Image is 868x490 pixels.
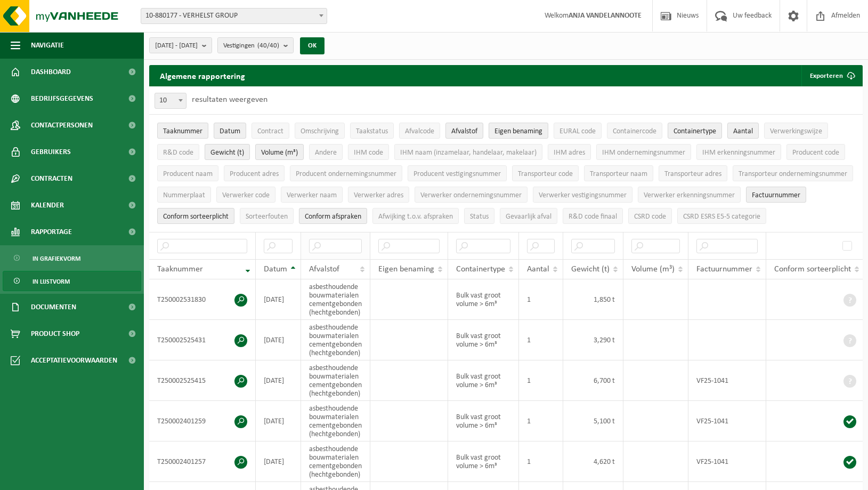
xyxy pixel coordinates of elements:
button: AfvalstofAfvalstof: Activate to sort [445,123,483,139]
td: T250002401257 [149,441,256,482]
td: 5,100 t [563,401,623,441]
span: Sorteerfouten [246,213,288,221]
button: CSRD codeCSRD code: Activate to sort [628,208,672,224]
span: Gebruikers [31,139,71,165]
span: Acceptatievoorwaarden [31,347,117,374]
button: Transporteur adresTransporteur adres: Activate to sort [659,165,727,181]
span: Afvalstof [309,265,339,274]
button: ContractContract: Activate to sort [252,123,289,139]
span: In grafiekvorm [33,248,80,269]
span: Datum [220,127,240,135]
td: [DATE] [256,320,301,360]
td: Bulk vast groot volume > 6m³ [448,360,519,401]
td: Bulk vast groot volume > 6m³ [448,320,519,360]
span: R&D code finaal [569,213,617,221]
span: Transporteur code [518,170,573,178]
span: Product Shop [31,320,79,347]
span: Verwerker code [222,191,270,199]
span: Aantal [527,265,549,274]
span: IHM code [354,149,383,157]
span: Producent adres [230,170,279,178]
button: IHM codeIHM code: Activate to sort [348,144,389,160]
span: Volume (m³) [631,265,675,274]
span: Factuurnummer [696,265,752,274]
span: 10 [155,93,186,109]
span: Conform sorteerplicht [774,265,851,274]
button: Verwerker ondernemingsnummerVerwerker ondernemingsnummer: Activate to sort [415,187,528,203]
span: IHM naam (inzamelaar, handelaar, makelaar) [400,149,537,157]
span: Eigen benaming [494,127,542,135]
span: Verwerker naam [287,191,337,199]
a: In lijstvorm [3,271,141,291]
button: ContainertypeContainertype: Activate to sort [668,123,722,139]
button: VerwerkingswijzeVerwerkingswijze: Activate to sort [764,123,828,139]
button: CSRD ESRS E5-5 categorieCSRD ESRS E5-5 categorie: Activate to sort [677,208,766,224]
span: Omschrijving [301,127,339,135]
button: Producent naamProducent naam: Activate to sort [157,165,218,181]
span: Volume (m³) [261,149,298,157]
span: Producent vestigingsnummer [413,170,501,178]
button: Conform sorteerplicht : Activate to sort [157,208,234,224]
button: R&D code finaalR&amp;D code finaal: Activate to sort [563,208,623,224]
span: Kalender [31,192,64,219]
h2: Algemene rapportering [149,65,256,86]
button: AndereAndere: Activate to sort [309,144,343,160]
button: Gewicht (t)Gewicht (t): Activate to sort [205,144,250,160]
td: 4,620 t [563,441,623,482]
span: EURAL code [559,127,596,135]
td: VF25-1041 [688,360,766,401]
td: 1 [519,441,563,482]
span: Containercode [613,127,656,135]
span: Verwerker erkenningsnummer [644,191,735,199]
td: VF25-1041 [688,401,766,441]
td: T250002525415 [149,360,256,401]
span: R&D code [163,149,193,157]
span: Producent code [792,149,839,157]
span: Dashboard [31,59,71,85]
td: 1 [519,360,563,401]
span: Conform sorteerplicht [163,213,229,221]
span: Afvalcode [405,127,434,135]
button: FactuurnummerFactuurnummer: Activate to sort [746,187,806,203]
span: Taakstatus [356,127,388,135]
span: Taaknummer [157,265,203,274]
td: 3,290 t [563,320,623,360]
span: Taaknummer [163,127,202,135]
td: T250002531830 [149,279,256,320]
label: resultaten weergeven [192,95,267,104]
td: 1 [519,279,563,320]
td: asbesthoudende bouwmaterialen cementgebonden (hechtgebonden) [301,360,370,401]
span: 10-880177 - VERHELST GROUP [141,8,327,24]
span: [DATE] - [DATE] [155,38,198,54]
button: Producent ondernemingsnummerProducent ondernemingsnummer: Activate to sort [290,165,402,181]
button: Verwerker naamVerwerker naam: Activate to sort [281,187,343,203]
span: Navigatie [31,32,64,59]
span: Contract [257,127,283,135]
button: Verwerker codeVerwerker code: Activate to sort [216,187,275,203]
span: Containertype [456,265,505,274]
button: Producent adresProducent adres: Activate to sort [224,165,285,181]
span: CSRD code [634,213,666,221]
span: Transporteur adres [664,170,721,178]
td: asbesthoudende bouwmaterialen cementgebonden (hechtgebonden) [301,279,370,320]
button: Verwerker erkenningsnummerVerwerker erkenningsnummer: Activate to sort [638,187,741,203]
button: Eigen benamingEigen benaming: Activate to sort [489,123,548,139]
span: 10 [155,93,186,108]
span: Gevaarlijk afval [506,213,551,221]
button: IHM erkenningsnummerIHM erkenningsnummer: Activate to sort [696,144,781,160]
a: In grafiekvorm [3,248,141,268]
button: ContainercodeContainercode: Activate to sort [607,123,662,139]
button: AantalAantal: Activate to sort [727,123,759,139]
button: EURAL codeEURAL code: Activate to sort [554,123,602,139]
button: Transporteur ondernemingsnummerTransporteur ondernemingsnummer : Activate to sort [733,165,853,181]
td: asbesthoudende bouwmaterialen cementgebonden (hechtgebonden) [301,441,370,482]
button: Afwijking t.o.v. afsprakenAfwijking t.o.v. afspraken: Activate to sort [372,208,459,224]
span: IHM erkenningsnummer [702,149,775,157]
span: IHM ondernemingsnummer [602,149,685,157]
td: asbesthoudende bouwmaterialen cementgebonden (hechtgebonden) [301,320,370,360]
button: AfvalcodeAfvalcode: Activate to sort [399,123,440,139]
button: Exporteren [801,65,862,86]
span: CSRD ESRS E5-5 categorie [683,213,760,221]
td: VF25-1041 [688,441,766,482]
button: Producent vestigingsnummerProducent vestigingsnummer: Activate to sort [408,165,507,181]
